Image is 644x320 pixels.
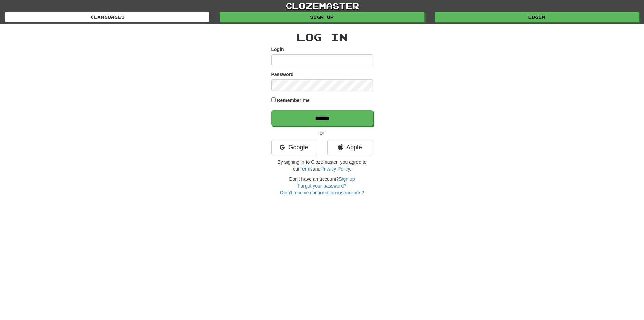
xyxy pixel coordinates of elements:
a: Forgot your password? [298,183,346,189]
a: Terms [300,166,313,172]
p: By signing in to Clozemaster, you agree to our and . [271,159,373,172]
a: Login [435,12,639,22]
a: Sign up [220,12,424,22]
a: Didn't receive confirmation instructions? [280,190,364,195]
h2: Log In [271,31,373,42]
a: Google [271,140,317,155]
div: Don't have an account? [271,176,373,196]
label: Login [271,46,284,53]
a: Apple [327,140,373,155]
a: Privacy Policy [320,166,350,172]
label: Remember me [277,97,310,104]
label: Password [271,71,294,78]
a: Sign up [339,176,355,182]
a: Languages [5,12,209,22]
p: or [271,129,373,136]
